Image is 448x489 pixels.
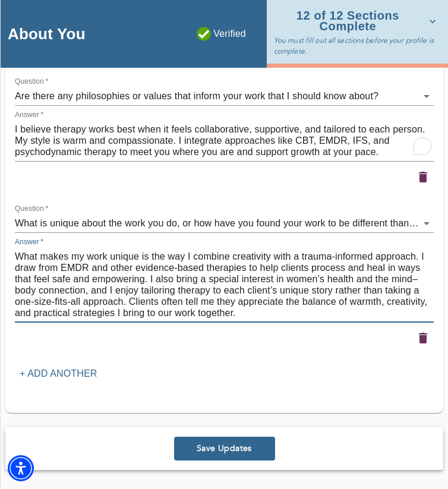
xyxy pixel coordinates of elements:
[15,124,434,157] textarea: To enrich screen reader interactions, please activate Accessibility in Grammarly extension settings
[274,7,441,35] button: 12 of 12 Sections Complete
[197,27,246,41] p: Verified
[15,111,43,118] label: Answer
[15,251,434,318] textarea: What makes my work unique is the way I combine creativity with a trauma-informed approach. I draw...
[8,24,86,43] h4: About You
[15,214,434,233] div: Are there any philosophies or values that inform your work that I should know about?
[174,437,275,460] button: Save Updates
[15,78,48,85] label: Question
[179,443,270,454] span: Save Updates
[15,363,102,384] button: + Add another
[15,238,43,245] label: Answer
[8,455,34,481] div: Accessibility Menu
[20,367,97,381] p: + Add another
[274,35,441,56] p: You must fill out all sections before your profile is complete.
[15,205,48,212] label: Question
[15,87,434,106] div: Are there any philosophies or values that inform your work that I should know about?
[274,11,436,31] span: 12 of 12 Sections Complete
